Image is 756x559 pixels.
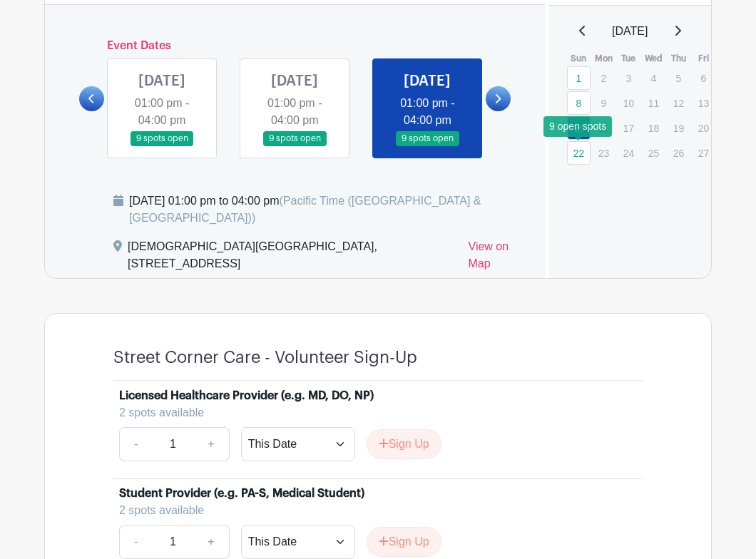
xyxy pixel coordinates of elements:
[567,141,591,165] a: 22
[642,67,665,89] p: 4
[592,67,615,89] p: 2
[642,117,665,139] p: 18
[617,67,640,89] p: 3
[119,485,364,502] div: Student Provider (e.g. PA-S, Medical Student)
[119,404,625,421] div: 2 spots available
[666,51,691,66] th: Thu
[667,117,690,139] p: 19
[119,525,152,559] a: -
[119,427,152,461] a: -
[566,51,591,66] th: Sun
[119,387,374,404] div: Licensed Healthcare Provider (e.g. MD, DO, NP)
[193,525,229,559] a: +
[692,142,715,164] p: 27
[367,527,441,557] button: Sign Up
[591,51,616,66] th: Mon
[128,238,457,278] div: [DEMOGRAPHIC_DATA][GEOGRAPHIC_DATA], [STREET_ADDRESS]
[691,51,716,66] th: Fri
[667,142,690,164] p: 26
[469,238,528,278] a: View on Map
[367,429,441,459] button: Sign Up
[617,142,640,164] p: 24
[119,502,625,519] div: 2 spots available
[667,92,690,114] p: 12
[642,92,665,114] p: 11
[592,142,615,164] p: 23
[104,39,486,53] h6: Event Dates
[642,142,665,164] p: 25
[543,116,612,137] div: 9 open spots
[667,67,690,89] p: 5
[129,193,528,227] div: [DATE] 01:00 pm to 04:00 pm
[567,66,591,90] a: 1
[129,195,481,224] span: (Pacific Time ([GEOGRAPHIC_DATA] & [GEOGRAPHIC_DATA]))
[113,348,417,368] h4: Street Corner Care - Volunteer Sign-Up
[612,23,648,40] span: [DATE]
[193,427,229,461] a: +
[567,91,591,115] a: 8
[617,92,640,114] p: 10
[692,67,715,89] p: 6
[692,117,715,139] p: 20
[592,92,615,114] p: 9
[692,92,715,114] p: 13
[617,117,640,139] p: 17
[616,51,641,66] th: Tue
[641,51,666,66] th: Wed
